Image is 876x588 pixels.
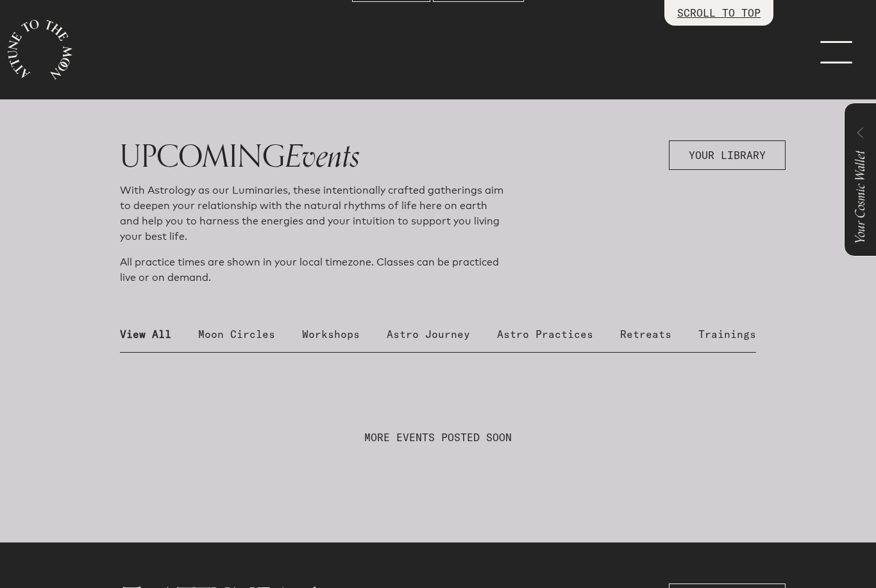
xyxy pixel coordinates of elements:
[669,142,786,154] a: YOUR LIBRARY
[850,151,871,244] span: Your Cosmic Wallet
[497,326,593,342] p: Astro Practices
[669,140,786,170] button: YOUR LIBRARY
[387,326,470,342] p: Astro Journey
[620,326,671,342] p: Retreats
[285,131,360,182] span: Events
[689,147,766,163] span: YOUR LIBRARY
[120,183,505,244] p: With Astrology as our Luminaries, these intentionally crafted gatherings aim to deepen your relat...
[364,430,512,445] p: MORE EVENTS POSTED SOON
[698,326,756,342] p: Trainings
[120,140,756,172] h1: UPCOMING
[198,326,275,342] p: Moon Circles
[302,326,360,342] p: Workshops
[120,326,171,342] p: View All
[120,255,505,285] p: All practice times are shown in your local timezone. Classes can be practiced live or on demand.
[677,5,761,21] p: SCROLL TO TOP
